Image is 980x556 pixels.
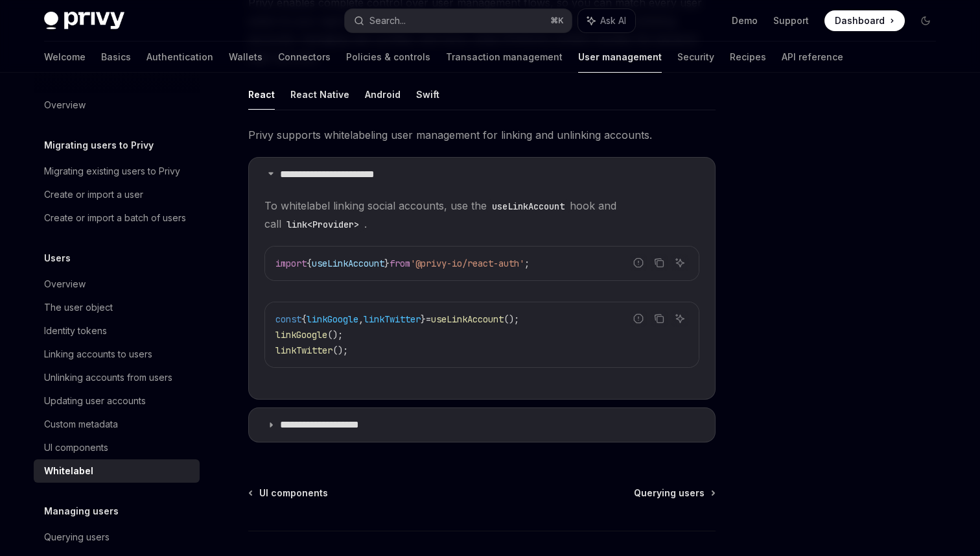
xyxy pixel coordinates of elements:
div: Updating user accounts [44,393,146,409]
div: Migrating existing users to Privy [44,163,180,179]
a: Migrating existing users to Privy [34,160,200,183]
a: Overview [34,272,200,296]
span: = [426,313,431,325]
a: Overview [34,93,200,117]
div: UI components [44,440,108,455]
div: Overview [44,97,86,113]
div: Linking accounts to users [44,346,152,362]
a: Querying users [634,487,714,500]
span: UI components [259,487,328,500]
button: Ask AI [671,310,688,327]
h5: Users [44,250,71,266]
button: Report incorrect code [630,310,647,327]
a: Authentication [146,42,213,73]
button: Android [365,79,401,110]
a: Policies & controls [346,42,430,73]
a: Security [677,42,714,73]
details: **** **** **** **** ****To whitelabel linking social accounts, use theuseLinkAccounthook and call... [248,157,716,400]
a: Linking accounts to users [34,343,200,366]
a: Welcome [44,42,86,73]
span: (); [332,344,348,356]
button: Toggle dark mode [915,10,936,31]
span: from [390,258,410,269]
a: Querying users [34,526,200,549]
a: Basics [101,42,131,73]
button: Copy the contents from the code block [651,254,668,271]
a: Custom metadata [34,413,200,436]
span: , [358,313,364,325]
span: ⌘ K [550,16,564,26]
div: Querying users [44,529,110,545]
a: Support [773,14,809,27]
button: Ask AI [578,9,635,32]
a: Create or import a batch of users [34,206,200,230]
a: Connectors [278,42,331,73]
button: Search...⌘K [345,9,572,32]
a: Unlinking accounts from users [34,366,200,389]
button: React [248,79,275,110]
div: Create or import a batch of users [44,210,186,226]
button: Copy the contents from the code block [651,310,668,327]
div: Unlinking accounts from users [44,370,172,385]
a: Wallets [229,42,262,73]
span: To whitelabel linking social accounts, use the hook and call . [264,197,699,233]
span: Dashboard [835,14,885,27]
a: Dashboard [824,10,905,31]
button: Ask AI [671,254,688,271]
div: Search... [369,13,406,29]
a: Whitelabel [34,459,200,483]
span: linkTwitter [364,313,421,325]
span: (); [504,313,519,325]
span: '@privy-io/react-auth' [410,258,524,269]
a: Recipes [730,42,766,73]
a: Demo [732,14,758,27]
span: ; [524,258,530,269]
img: dark logo [44,12,124,30]
a: UI components [34,436,200,459]
button: Swift [416,79,439,110]
button: React Native [290,79,349,110]
a: UI components [250,487,328,500]
div: Whitelabel [44,463,93,479]
div: The user object [44,300,113,315]
span: { [301,313,307,325]
span: linkTwitter [275,344,332,356]
div: Overview [44,276,86,292]
code: useLinkAccount [487,199,570,213]
span: Ask AI [600,14,626,27]
h5: Migrating users to Privy [44,138,154,153]
div: Identity tokens [44,323,107,339]
div: Custom metadata [44,417,118,432]
code: link<Provider> [281,217,364,232]
span: Privy supports whitelabeling user management for linking and unlinking accounts. [248,126,716,144]
span: useLinkAccount [312,258,384,269]
a: User management [578,42,662,73]
div: Create or import a user [44,187,143,202]
a: Updating user accounts [34,389,200,413]
a: Transaction management [446,42,563,73]
span: useLinkAccount [431,313,504,325]
a: API reference [782,42,843,73]
span: linkGoogle [275,329,327,341]
h5: Managing users [44,503,119,519]
span: } [384,258,390,269]
span: (); [327,329,343,341]
span: const [275,313,301,325]
span: { [307,258,312,269]
span: import [275,258,307,269]
span: Querying users [634,487,705,500]
span: } [421,313,426,325]
span: linkGoogle [307,313,358,325]
a: The user object [34,296,200,319]
a: Identity tokens [34,319,200,343]
button: Report incorrect code [630,254,647,271]
a: Create or import a user [34,183,200,206]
